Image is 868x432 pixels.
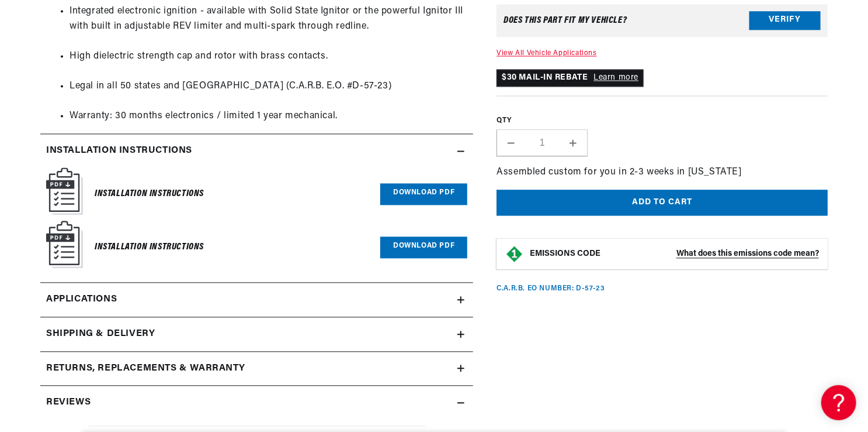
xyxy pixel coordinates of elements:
p: C.A.R.B. EO Number: D-57-23 [497,284,605,294]
button: EMISSIONS CODEWhat does this emissions code mean? [530,249,819,259]
summary: Shipping & Delivery [40,317,473,351]
li: Legal in all 50 states and [GEOGRAPHIC_DATA] (C.A.R.B. E.O. #D-57-23) [70,79,467,109]
strong: EMISSIONS CODE [530,249,600,258]
h6: Installation Instructions [95,186,204,202]
h2: Shipping & Delivery [46,327,155,342]
button: Verify [749,11,821,30]
h2: Installation instructions [46,143,192,159]
a: Learn more [593,74,638,83]
summary: Installation instructions [40,134,473,168]
img: Emissions code [505,245,524,263]
div: Does This part fit My vehicle? [504,16,627,25]
summary: Reviews [40,386,473,420]
label: QTY [497,116,828,126]
h2: Reviews [46,395,91,410]
li: Integrated electronic ignition - available with Solid State Ignitor or the powerful Ignitor III w... [70,4,467,49]
p: Assembled custom for you in 2-3 weeks in [US_STATE] [497,165,828,180]
img: Instruction Manual [46,221,83,268]
p: $30 MAIL-IN REBATE [497,70,644,87]
strong: What does this emissions code mean? [676,249,819,258]
button: Add to cart [497,190,828,216]
h2: Returns, Replacements & Warranty [46,361,245,376]
a: Download PDF [380,236,467,258]
span: Applications [46,292,117,307]
img: Instruction Manual [46,167,83,215]
a: View All Vehicle Applications [497,50,596,57]
summary: Returns, Replacements & Warranty [40,352,473,386]
li: Warranty: 30 months electronics / limited 1 year mechanical. [70,109,467,124]
li: High dielectric strength cap and rotor with brass contacts. [70,49,467,79]
h6: Installation Instructions [95,239,204,255]
a: Applications [40,283,473,317]
a: Download PDF [380,183,467,205]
